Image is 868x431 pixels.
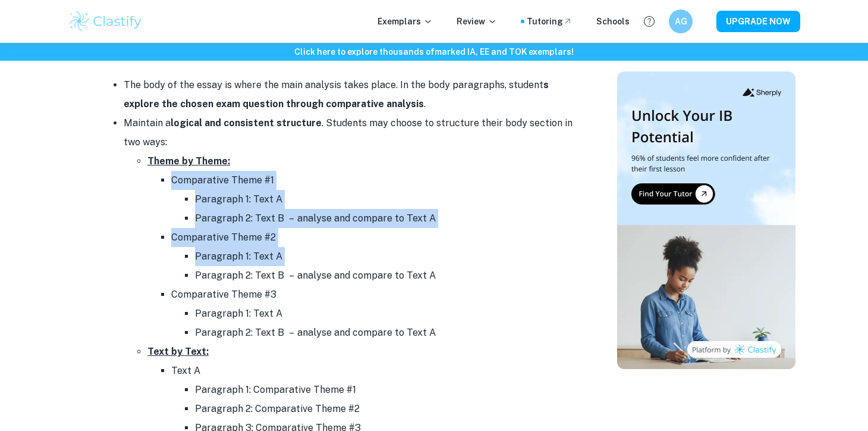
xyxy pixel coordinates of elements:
[195,266,575,285] li: Paragraph 2: Text B – analyse and compare to Text A
[195,323,575,342] li: Paragraph 2: Text B – analyse and compare to Text A
[457,15,497,28] p: Review
[716,11,800,32] button: UPGRADE NOW
[171,228,575,285] li: Comparative Theme #2
[68,10,143,33] img: Clastify logo
[195,380,575,399] li: Paragraph 1: Comparative Theme #1
[195,399,575,418] li: Paragraph 2: Comparative Theme #2
[195,190,575,209] li: Paragraph 1: Text A
[617,71,795,369] img: Thumbnail
[195,247,575,266] li: Paragraph 1: Text A
[124,79,549,110] strong: s explore the chosen exam question through comparative analysis
[171,117,322,129] strong: logical and consistent structure
[171,171,575,228] li: Comparative Theme #1
[195,209,575,228] li: Paragraph 2: Text B – analyse and compare to Text A
[171,285,575,342] li: Comparative Theme #3
[195,304,575,323] li: Paragraph 1: Text A
[378,15,433,28] p: Exemplars
[639,11,659,32] button: Help and Feedback
[669,10,693,33] button: AG
[596,15,630,28] a: Schools
[2,45,866,58] h6: Click here to explore thousands of marked IA, EE and TOK exemplars !
[147,155,230,167] u: Theme by Theme:
[674,15,688,28] h6: AG
[527,15,573,28] a: Tutoring
[147,346,209,357] u: Text by Text:
[124,76,575,114] li: The body of the essay is where the main analysis takes place. In the body paragraphs, student .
